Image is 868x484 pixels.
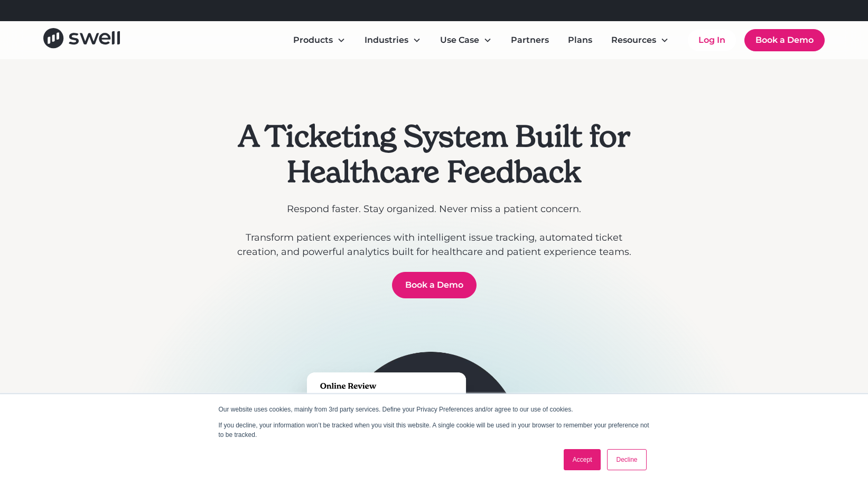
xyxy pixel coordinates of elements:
div: Industries [365,34,408,47]
div: Resources [611,34,656,47]
div: Products [285,30,354,51]
div: Use Case [440,34,479,47]
div: Products [293,34,333,47]
a: Book a Demo [744,29,825,51]
p: Respond faster. Stay organized. Never miss a patient concern. ‍ Transform patient experiences wit... [231,202,637,259]
p: Our website uses cookies, mainly from 3rd party services. Define your Privacy Preferences and/or ... [219,405,650,414]
a: home [43,28,120,52]
a: Log In [688,30,736,51]
div: Use Case [432,30,500,51]
iframe: profile [4,15,165,97]
a: Accept [564,449,601,470]
h1: A Ticketing System Built for Healthcare Feedback [231,118,637,189]
div: Resources [603,30,677,51]
a: Plans [559,30,601,51]
a: Partners [502,30,557,51]
a: Decline [607,449,646,470]
p: If you decline, your information won’t be tracked when you visit this website. A single cookie wi... [219,421,650,440]
div: Industries [356,30,430,51]
a: Book a Demo [392,272,477,298]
